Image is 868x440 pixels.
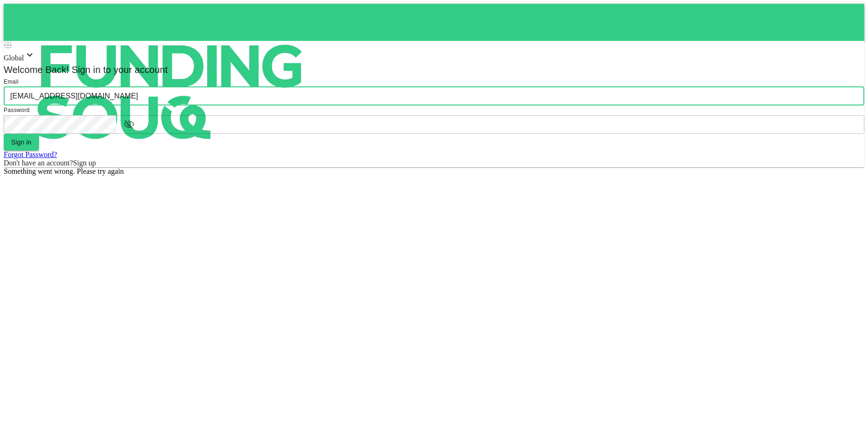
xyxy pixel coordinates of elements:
span: Sign up [73,159,96,167]
a: Forgot Password? [4,151,57,158]
a: logo [4,4,864,41]
button: Sign in [4,134,39,151]
span: Sign in to your account [69,65,168,75]
span: Welcome Back! [4,65,69,75]
span: Password [4,107,30,113]
input: email [4,87,864,105]
span: Don't have an account? [4,159,73,167]
span: Email [4,79,19,85]
div: Something went wrong. Please try again [4,167,864,176]
div: Global [4,49,864,62]
img: logo [4,4,338,180]
input: password [4,115,116,134]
